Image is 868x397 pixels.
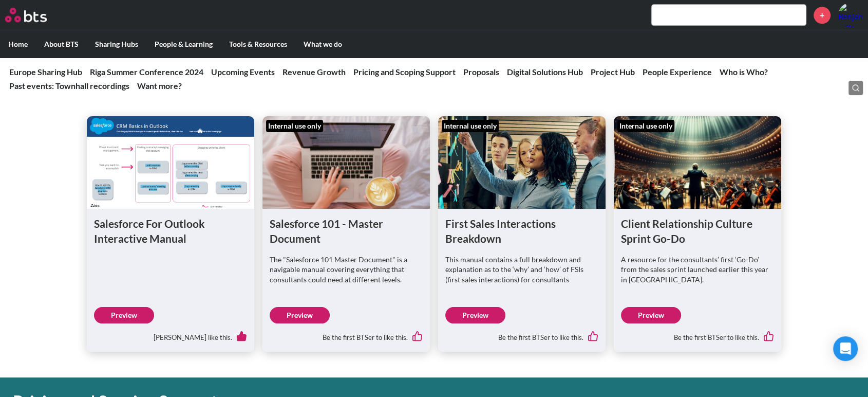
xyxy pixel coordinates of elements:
[221,31,295,58] label: Tools & Resources
[87,31,146,58] label: Sharing Hubs
[94,323,247,345] div: [PERSON_NAME] like this.
[9,67,82,77] a: Europe Sharing Hub
[94,307,154,323] a: Preview
[445,323,598,345] div: Be the first BTSer to like this.
[137,81,182,91] a: Want more?
[270,255,423,285] p: The "Salesforce 101 Master Document" is a navigable manual covering everything that consultants c...
[621,323,774,345] div: Be the first BTSer to like this.
[591,67,635,77] a: Project Hub
[94,216,247,246] h1: Salesforce For Outlook Interactive Manual
[814,7,831,24] a: +
[445,216,598,246] h1: First Sales Interactions Breakdown
[621,307,681,323] a: Preview
[838,3,863,27] img: Benjamin Wilcock
[211,67,275,77] a: Upcoming Events
[270,307,330,323] a: Preview
[270,323,423,345] div: Be the first BTSer to like this.
[463,67,499,77] a: Proposals
[617,120,674,132] div: Internal use only
[833,336,858,361] div: Open Intercom Messenger
[621,216,774,246] h1: Client Relationship Culture Sprint Go-Do
[282,67,346,77] a: Revenue Growth
[5,8,47,22] img: BTS Logo
[445,307,505,323] a: Preview
[442,120,499,132] div: Internal use only
[90,67,203,77] a: Riga Summer Conference 2024
[353,67,456,77] a: Pricing and Scoping Support
[838,3,863,27] a: Profile
[9,81,129,91] a: Past events: Townhall recordings
[266,120,323,132] div: Internal use only
[643,67,712,77] a: People Experience
[5,8,66,22] a: Go home
[146,31,221,58] label: People & Learning
[507,67,583,77] a: Digital Solutions Hub
[295,31,350,58] label: What we do
[720,67,768,77] a: Who is Who?
[621,255,774,285] p: A resource for the consultants’ first ‘Go-Do’ from the sales sprint launched earlier this year in...
[270,216,423,246] h1: Salesforce 101 - Master Document
[36,31,87,58] label: About BTS
[445,255,598,285] p: This manual contains a full breakdown and explanation as to the ‘why’ and ‘how’ of FSIs (first sa...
